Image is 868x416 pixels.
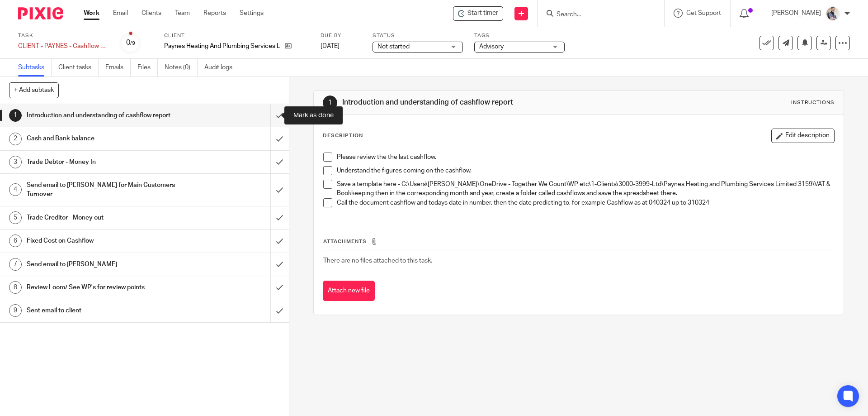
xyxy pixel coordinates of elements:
[9,211,22,224] div: 5
[377,43,410,50] span: Not started
[9,183,22,196] div: 4
[18,42,108,51] div: CLIENT - PAYNES - Cashflow Forecast - Month End Cashflow
[9,133,22,145] div: 2
[27,109,183,122] h1: Introduction and understanding of cashflow report
[18,7,63,19] img: Pixie
[175,9,190,18] a: Team
[165,59,198,77] a: Notes (0)
[337,153,834,162] p: Please review the the last cashflow.
[164,42,280,51] p: Paynes Heating And Plumbing Services Limited
[337,180,834,198] p: Save a template here - C:\Users\[PERSON_NAME]\OneDrive - Together We Count\WP etc\1-Clients\3000-...
[771,129,835,143] button: Edit description
[113,9,128,18] a: Email
[27,304,183,317] h1: Sent email to client
[321,32,361,39] label: Due by
[27,132,183,145] h1: Cash and Bank balance
[27,178,183,201] h1: Send email to [PERSON_NAME] for Main Customers Turnover
[9,82,59,98] button: + Add subtask
[321,43,340,49] span: [DATE]
[323,96,337,110] div: 1
[27,234,183,248] h1: Fixed Cost on Cashflow
[105,59,131,77] a: Emails
[337,198,834,207] p: Call the document cashflow and todays date in number, then the date predicting to, for example Ca...
[479,43,504,50] span: Advisory
[27,211,183,225] h1: Trade Creditor - Money out
[9,234,22,247] div: 6
[240,9,264,18] a: Settings
[27,258,183,271] h1: Send email to [PERSON_NAME]
[18,59,52,77] a: Subtasks
[27,155,183,169] h1: Trade Debtor - Money In
[323,258,432,264] span: There are no files attached to this task.
[204,59,239,77] a: Audit logs
[9,281,22,294] div: 8
[323,281,375,301] button: Attach new file
[826,6,840,21] img: Pixie%2002.jpg
[27,281,183,294] h1: Review Loom/ See WP's for review points
[467,9,498,18] span: Start timer
[58,59,99,77] a: Client tasks
[203,9,226,18] a: Reports
[18,32,108,39] label: Task
[323,239,367,244] span: Attachments
[771,9,821,18] p: [PERSON_NAME]
[474,32,565,39] label: Tags
[686,10,721,16] span: Get Support
[556,11,637,19] input: Search
[164,32,309,39] label: Client
[453,6,503,21] div: Paynes Heating And Plumbing Services Limited - CLIENT - PAYNES - Cashflow Forecast - Month End Ca...
[9,258,22,271] div: 7
[130,41,135,46] small: /9
[126,38,135,48] div: 0
[9,304,22,317] div: 9
[137,59,158,77] a: Files
[9,109,22,122] div: 1
[84,9,99,18] a: Work
[342,98,598,107] h1: Introduction and understanding of cashflow report
[791,99,835,106] div: Instructions
[337,166,834,175] p: Understand the figures coming on the cashflow.
[373,32,463,39] label: Status
[9,156,22,168] div: 3
[323,132,363,139] p: Description
[142,9,161,18] a: Clients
